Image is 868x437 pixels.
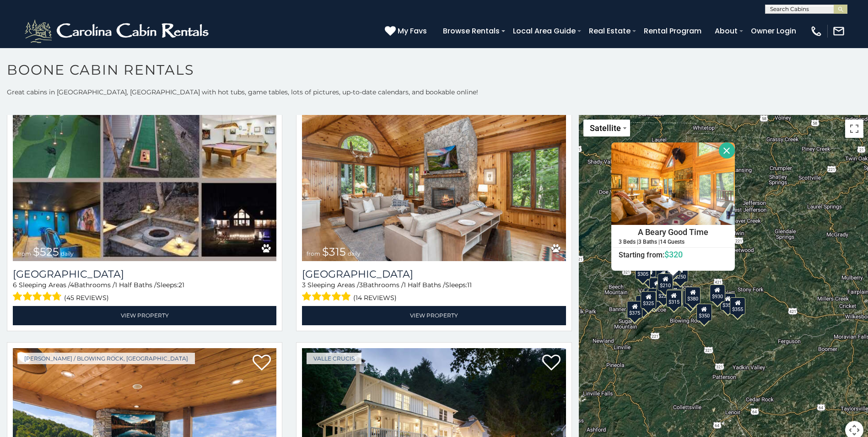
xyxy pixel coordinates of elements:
[638,239,660,245] h5: 3 Baths |
[17,250,31,257] span: from
[302,84,566,261] img: Chimney Island
[648,288,663,306] div: $395
[832,25,845,38] img: mail-regular-white.png
[353,292,397,304] span: (14 reviews)
[178,281,184,289] span: 21
[302,306,566,325] a: View Property
[746,23,801,39] a: Owner Login
[359,281,363,289] span: 3
[666,289,682,306] div: $480
[612,250,734,259] h6: Starting from:
[667,285,682,302] div: $395
[17,353,195,364] a: [PERSON_NAME] / Blowing Rock, [GEOGRAPHIC_DATA]
[253,354,271,373] a: Add to favorites
[302,268,566,280] a: [GEOGRAPHIC_DATA]
[348,250,361,257] span: daily
[730,297,745,315] div: $355
[619,239,638,245] h5: 3 Beds |
[611,225,735,260] a: A Beary Good Time 3 Beds | 3 Baths | 14 Guests Starting from:$320
[583,120,630,137] button: Change map style
[710,23,742,39] a: About
[666,290,681,307] div: $315
[70,281,74,289] span: 4
[660,239,685,245] h5: 14 Guests
[710,284,725,302] div: $930
[611,142,735,225] img: A Beary Good Time
[302,281,306,289] span: 3
[398,25,427,37] span: My Favs
[13,306,276,325] a: View Property
[13,268,276,280] a: [GEOGRAPHIC_DATA]
[438,23,504,39] a: Browse Rentals
[33,245,59,258] span: $525
[639,23,706,39] a: Rental Program
[307,353,361,364] a: Valle Crucis
[658,273,673,291] div: $210
[13,84,276,261] img: Wildlife Manor
[404,281,445,289] span: 1 Half Baths /
[664,250,683,259] span: $320
[641,291,656,309] div: $325
[23,17,213,45] img: White-1-2.png
[13,268,276,280] h3: Wildlife Manor
[685,287,701,304] div: $380
[590,123,621,133] span: Satellite
[720,293,736,311] div: $355
[302,84,566,261] a: Chimney Island from $315 daily
[61,250,74,257] span: daily
[845,120,863,138] button: Toggle fullscreen view
[322,245,346,258] span: $315
[656,284,672,301] div: $225
[13,84,276,261] a: Wildlife Manor from $525 daily
[673,265,688,282] div: $250
[683,290,698,307] div: $695
[64,292,109,304] span: (45 reviews)
[302,280,566,304] div: Sleeping Areas / Bathrooms / Sleeps:
[656,268,671,285] div: $565
[302,268,566,280] h3: Chimney Island
[115,281,156,289] span: 1 Half Baths /
[13,280,276,304] div: Sleeping Areas / Bathrooms / Sleeps:
[719,142,735,158] button: Close
[307,250,320,257] span: from
[508,23,580,39] a: Local Area Guide
[584,23,635,39] a: Real Estate
[810,25,823,38] img: phone-regular-white.png
[13,281,17,289] span: 6
[696,304,712,321] div: $350
[627,301,642,318] div: $375
[612,225,734,239] h4: A Beary Good Time
[467,281,472,289] span: 11
[649,278,665,295] div: $410
[385,25,429,37] a: My Favs
[542,354,561,373] a: Add to favorites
